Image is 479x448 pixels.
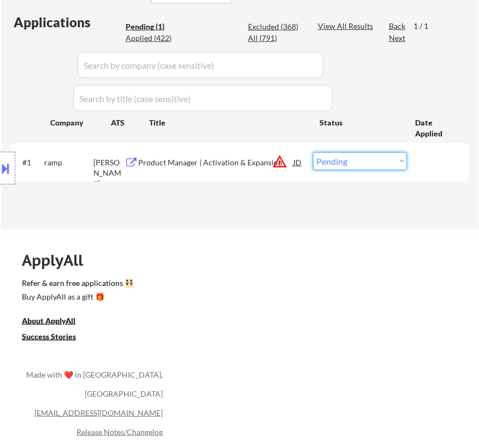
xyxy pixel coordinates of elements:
[272,154,287,169] button: warning_amber
[22,315,91,328] a: About ApplyAll
[149,117,309,128] div: Title
[22,331,91,344] a: Success Stories
[248,21,303,32] div: Excluded (368)
[126,33,180,44] div: Applied (422)
[126,21,180,32] div: Pending (1)
[78,52,323,78] input: Search by company (case sensitive)
[415,117,456,139] div: Date Applied
[248,33,303,44] div: All (791)
[76,427,163,437] a: Release Notes/Changelog
[138,157,293,168] div: Product Manager | Activation & Expansion
[320,112,399,132] div: Status
[292,152,303,172] div: JD
[22,332,76,341] u: Success Stories
[34,408,163,417] a: [EMAIL_ADDRESS][DOMAIN_NAME]
[14,16,122,29] div: Applications
[389,33,406,44] div: Next
[22,293,131,301] div: Buy ApplyAll as a gift 🎁
[318,21,376,32] div: View All Results
[22,316,75,325] u: About ApplyAll
[22,291,131,304] a: Buy ApplyAll as a gift 🎁
[389,21,406,32] div: Back
[413,21,439,32] div: 1 / 1
[73,85,333,111] input: Search by title (case sensitive)
[22,365,163,403] div: Made with ❤️ in [GEOGRAPHIC_DATA], [GEOGRAPHIC_DATA]
[22,279,452,291] a: Refer & earn free applications 👯‍♀️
